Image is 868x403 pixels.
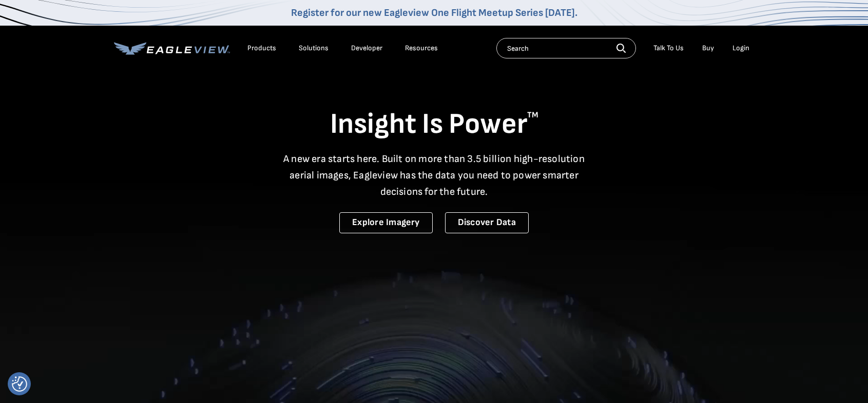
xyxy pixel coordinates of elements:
[653,44,684,53] div: Talk To Us
[351,44,382,53] a: Developer
[339,212,433,233] a: Explore Imagery
[12,376,27,392] img: Revisit consent button
[277,151,591,200] p: A new era starts here. Built on more than 3.5 billion high-resolution aerial images, Eagleview ha...
[299,44,329,53] div: Solutions
[702,44,714,53] a: Buy
[12,376,27,392] button: Consent Preferences
[114,107,755,143] h1: Insight Is Power
[527,110,538,120] sup: TM
[247,44,276,53] div: Products
[732,44,749,53] div: Login
[445,212,529,233] a: Discover Data
[496,38,636,58] input: Search
[405,44,438,53] div: Resources
[291,7,577,19] a: Register for our new Eagleview One Flight Meetup Series [DATE].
